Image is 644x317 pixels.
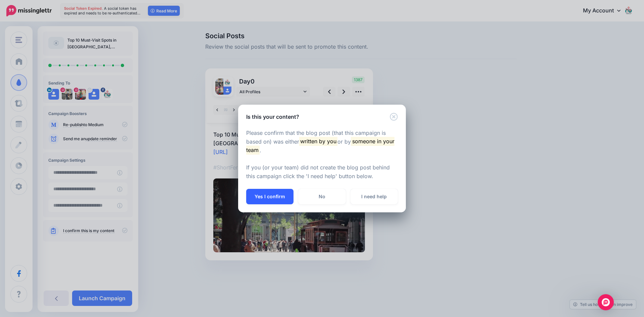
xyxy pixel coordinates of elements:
[246,137,394,154] mark: someone in your team
[598,294,614,310] div: Open Intercom Messenger
[299,137,337,146] mark: written by you
[246,189,293,204] button: Yes I confirm
[246,113,299,121] h5: Is this your content?
[246,129,398,181] p: Please confirm that the blog post (that this campaign is based on) was either or by . If you (or ...
[390,113,398,121] button: Close
[351,189,398,204] a: I need help
[298,189,345,204] a: No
